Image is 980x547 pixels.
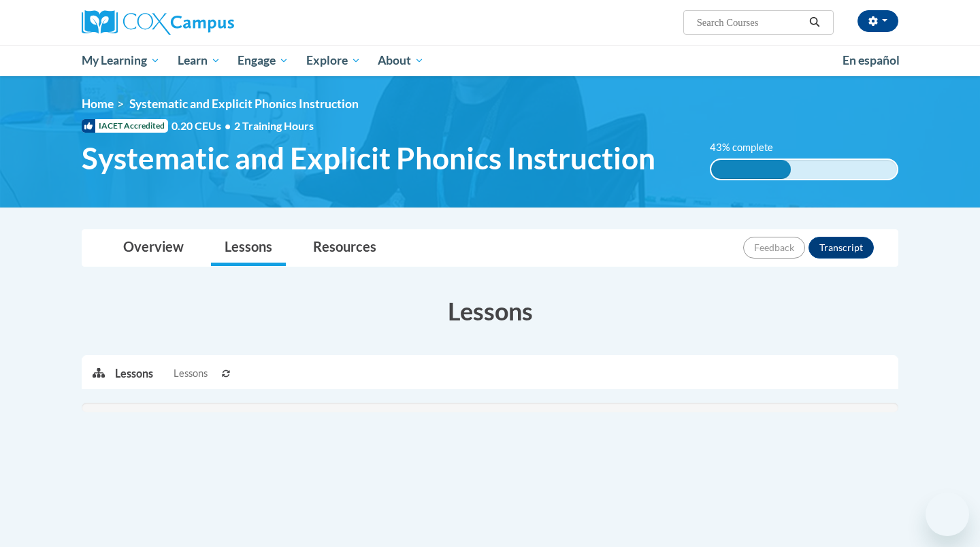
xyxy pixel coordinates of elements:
span: About [378,52,424,69]
label: 43% complete [710,140,788,155]
span: Systematic and Explicit Phonics Instruction [82,140,655,176]
a: Learn [169,45,229,76]
span: En español [843,53,900,67]
p: Lessons [115,366,153,381]
span: IACET Accredited [82,119,168,133]
button: Account Settings [857,10,898,32]
span: 0.20 CEUs [171,118,234,133]
span: Learn [178,52,220,69]
a: Lessons [211,230,286,266]
button: Search [804,14,825,31]
button: Feedback [743,237,805,259]
button: Transcript [808,237,874,259]
span: My Learning [82,52,160,69]
span: Lessons [174,366,208,381]
a: Overview [110,230,197,266]
a: My Learning [73,45,169,76]
a: Explore [297,45,370,76]
div: Main menu [61,45,919,76]
a: Cox Campus [82,10,340,35]
span: • [225,119,231,132]
a: Home [82,97,114,111]
input: Search Courses [696,14,804,31]
img: Cox Campus [82,10,234,35]
div: 43% complete [711,160,791,179]
span: 2 Training Hours [234,119,314,132]
a: Resources [299,230,390,266]
a: About [370,45,434,76]
a: Engage [229,45,297,76]
span: Explore [306,52,361,69]
a: En español [834,46,909,75]
h3: Lessons [82,294,898,328]
span: Systematic and Explicit Phonics Instruction [129,97,359,111]
span: Engage [238,52,289,69]
iframe: Button to launch messaging window [926,493,969,536]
